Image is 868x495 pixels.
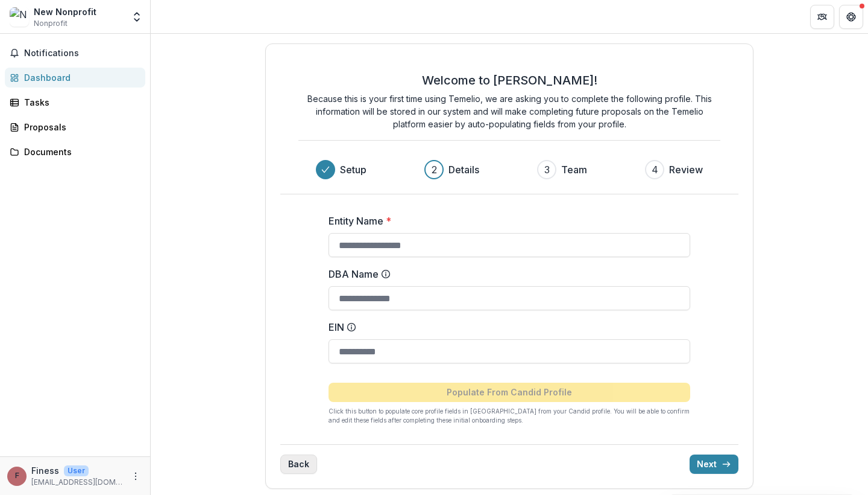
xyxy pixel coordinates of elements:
[24,48,140,59] span: Notifications
[34,18,68,29] span: Nonprofit
[280,455,317,474] button: Back
[432,162,437,177] div: 2
[422,73,597,88] h2: Welcome to [PERSON_NAME]!
[24,71,136,84] div: Dashboard
[329,320,683,334] label: EIN
[329,407,690,425] p: Click this button to populate core profile fields in [GEOGRAPHIC_DATA] from your Candid profile. ...
[340,162,366,177] h3: Setup
[5,117,145,137] a: Proposals
[690,455,738,474] button: Next
[652,162,658,177] div: 4
[329,267,683,281] label: DBA Name
[544,162,550,177] div: 3
[15,472,19,480] div: Finess
[669,162,703,177] h3: Review
[298,92,720,130] p: Because this is your first time using Temelio, we are asking you to complete the following profil...
[5,92,145,112] a: Tasks
[810,5,834,29] button: Partners
[5,142,145,162] a: Documents
[316,160,703,179] div: Progress
[5,68,145,88] a: Dashboard
[10,7,29,27] img: New Nonprofit
[24,121,136,133] div: Proposals
[24,96,136,109] div: Tasks
[128,5,145,29] button: Open entity switcher
[24,145,136,158] div: Documents
[64,465,89,476] p: User
[128,469,143,484] button: More
[839,5,863,29] button: Get Help
[329,214,683,228] label: Entity Name
[31,477,124,488] p: [EMAIL_ADDRESS][DOMAIN_NAME]
[5,43,145,63] button: Notifications
[329,383,690,402] button: Populate From Candid Profile
[561,162,587,177] h3: Team
[448,162,479,177] h3: Details
[31,464,59,477] p: Finess
[34,5,96,18] div: New Nonprofit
